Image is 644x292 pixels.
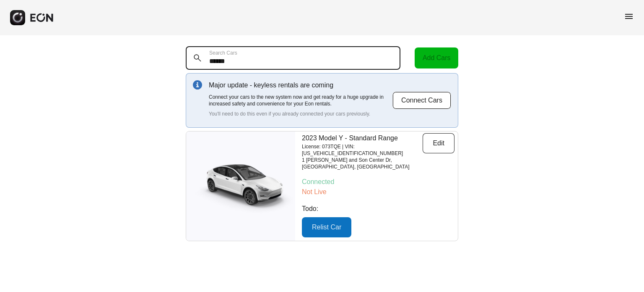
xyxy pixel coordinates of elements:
[302,143,423,157] p: License: 073TQE | VIN: [US_VEHICLE_IDENTIFICATION_NUMBER]
[302,204,454,214] p: Todo:
[624,11,634,21] span: menu
[209,94,392,107] p: Connect your cars to the new system now and get ready for a huge upgrade in increased safety and ...
[302,187,454,197] p: Not Live
[302,133,423,143] p: 2023 Model Y - Standard Range
[209,110,392,117] p: You'll need to do this even if you already connected your cars previously.
[302,157,423,170] p: 1 [PERSON_NAME] and Son Center Dr, [GEOGRAPHIC_DATA], [GEOGRAPHIC_DATA]
[209,80,392,90] p: Major update - keyless rentals are coming
[302,217,351,237] button: Relist Car
[209,50,237,56] label: Search Cars
[423,133,454,153] button: Edit
[193,80,202,89] img: info
[302,177,454,187] p: Connected
[186,159,295,213] img: car
[392,92,451,109] button: Connect Cars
